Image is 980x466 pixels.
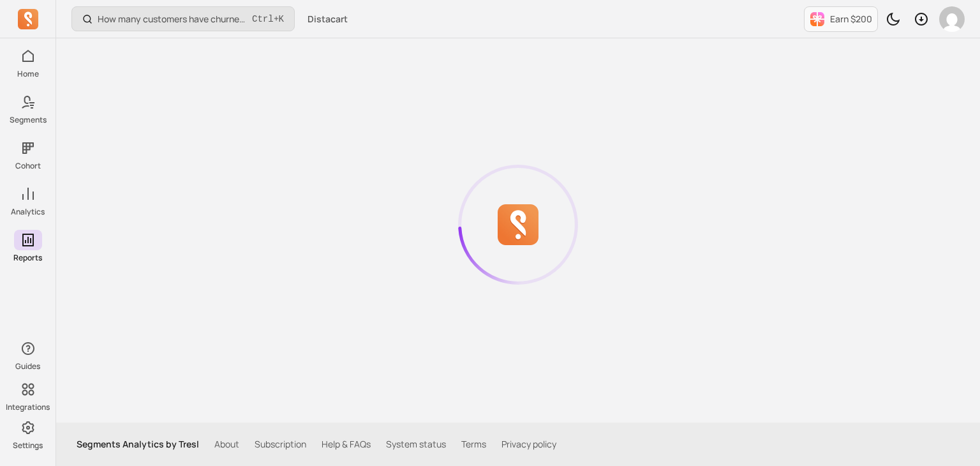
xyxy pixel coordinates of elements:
[386,438,446,451] a: System status
[880,6,906,32] button: Toggle dark mode
[14,336,42,374] button: Guides
[300,8,355,31] button: Distacart
[13,440,43,451] p: Settings
[6,402,50,412] p: Integrations
[71,6,295,31] button: How many customers have churned?Ctrl+K
[501,438,556,451] a: Privacy policy
[252,13,274,26] kbd: Ctrl
[279,14,284,24] kbd: K
[308,13,348,26] span: Distacart
[13,253,42,263] p: Reports
[804,6,878,32] button: Earn $200
[939,6,965,32] img: avatar
[15,161,41,171] p: Cohort
[77,438,199,451] p: Segments Analytics by Tresl
[10,115,47,125] p: Segments
[98,13,247,26] p: How many customers have churned?
[255,438,306,451] a: Subscription
[214,438,239,451] a: About
[322,438,371,451] a: Help & FAQs
[11,207,45,217] p: Analytics
[15,361,40,372] p: Guides
[252,12,284,26] span: +
[830,13,872,26] p: Earn $200
[461,438,486,451] a: Terms
[17,69,39,79] p: Home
